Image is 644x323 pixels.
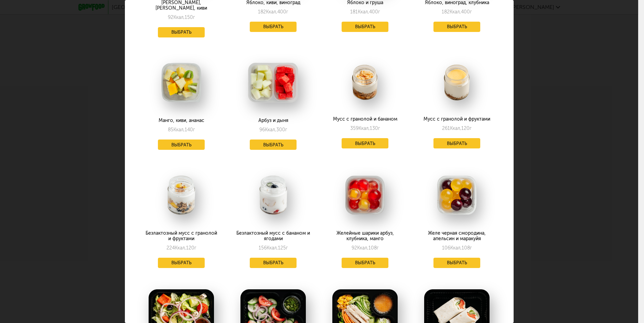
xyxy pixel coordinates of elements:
[450,245,462,251] span: Ккал,
[168,127,195,133] div: 85 140
[470,245,472,251] span: г
[193,127,195,133] span: г
[266,9,277,15] span: Ккал,
[194,245,196,251] span: г
[259,127,287,133] div: 96 300
[377,245,379,251] span: г
[332,171,398,219] img: big_PKzRq2e5dLj5eUuB.png
[358,125,370,131] span: Ккал,
[149,59,214,107] img: big_qHlpWKeOgnqI2C5V.png
[240,171,306,219] img: big_3dl2Oiey4YLz8DH2.png
[267,245,278,251] span: Ккал,
[433,258,480,268] button: Выбрать
[352,245,379,251] div: 92 108
[286,9,288,15] span: г
[250,140,297,150] button: Выбрать
[357,245,368,251] span: Ккал,
[158,140,205,150] button: Выбрать
[143,231,219,242] div: Безлактозный мусс с гранолой и фруктами
[173,127,185,133] span: Ккал,
[419,116,494,122] div: Мусс с гранолой и фруктами
[332,59,398,105] img: big_GhQWN4RTi32mm7RY.png
[419,231,494,242] div: Желе черная смородина, апельсин и маракуйя
[424,59,490,105] img: big_t6kzYlYtV5opjOIL.png
[285,127,287,133] span: г
[149,171,214,219] img: big_HCeLvrq5ZuDW6KBV.png
[259,245,288,251] div: 156 125
[350,125,380,131] div: 359 130
[470,9,472,15] span: г
[143,118,219,123] div: Манго, киви, ананас
[342,138,388,148] button: Выбрать
[470,125,472,131] span: г
[327,116,402,122] div: Мусс с гранолой и бананом
[258,9,288,15] div: 182 400
[342,258,388,268] button: Выбрать
[378,125,380,131] span: г
[433,22,480,32] button: Выбрать
[327,231,402,242] div: Желейные шарики арбуз, клубника, манго
[286,245,288,251] span: г
[175,245,186,251] span: Ккал,
[250,258,297,268] button: Выбрать
[167,245,196,251] div: 224 120
[442,245,472,251] div: 106 108
[240,59,306,107] img: big_bG3E2xa60teWYm2w.png
[158,258,205,268] button: Выбрать
[235,118,311,123] div: Арбуз и дыня
[358,9,369,15] span: Ккал,
[450,125,461,131] span: Ккал,
[173,14,185,20] span: Ккал,
[193,14,195,20] span: г
[235,231,311,242] div: Безлактозный мусс с бананом и ягодами
[342,22,388,32] button: Выбрать
[250,22,297,32] button: Выбрать
[442,9,472,15] div: 182 400
[442,125,472,131] div: 261 120
[424,171,490,219] img: big_eM9CPAtHQV3nKwWv.png
[168,14,195,20] div: 92 150
[433,138,480,148] button: Выбрать
[265,127,276,133] span: Ккал,
[350,9,380,15] div: 181 400
[158,27,205,37] button: Выбрать
[450,9,461,15] span: Ккал,
[378,9,380,15] span: г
